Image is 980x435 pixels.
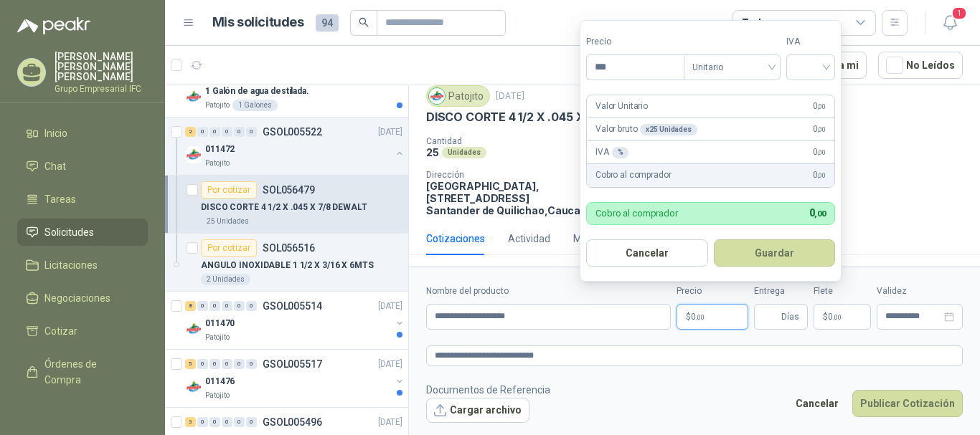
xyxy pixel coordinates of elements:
a: 8 0 0 0 0 0 GSOL005514[DATE] Company Logo011470Patojito [185,297,405,343]
div: 0 [197,359,208,369]
div: 0 [209,301,220,311]
span: ,00 [817,148,826,156]
p: Grupo Empresarial IFC [55,85,148,93]
div: 8 [185,301,196,311]
p: Cobro al comprador [595,168,671,182]
div: 2 [185,127,196,137]
div: 0 [246,301,257,311]
label: Flete [814,285,871,298]
div: % [612,147,629,158]
span: 0 [691,312,705,321]
span: Unitario [692,57,772,78]
span: ,00 [814,209,826,219]
div: 3 [185,417,196,427]
p: 25 [426,146,439,158]
div: 0 [222,417,232,427]
p: Cantidad [426,136,614,146]
label: IVA [786,35,835,49]
p: [DATE] [378,300,402,313]
button: Cargar archivo [426,398,529,424]
p: Patojito [205,390,230,401]
p: Cobro al comprador [595,209,678,218]
a: Negociaciones [17,285,148,312]
p: SOL056516 [263,243,315,253]
label: Precio [677,285,748,298]
label: Entrega [754,285,808,298]
p: $ 0,00 [814,304,871,330]
p: Patojito [205,158,230,169]
div: 0 [209,127,220,137]
p: [DATE] [378,416,402,429]
a: Órdenes de Compra [17,350,148,393]
p: 011470 [205,317,235,330]
a: Solicitudes [17,219,148,246]
p: GSOL005496 [263,417,322,427]
span: Días [781,305,799,329]
div: Patojito [426,85,490,107]
span: 0 [809,207,826,219]
a: Por cotizarSOL056479DISCO CORTE 4 1/2 X .045 X 7/8 DEWALT25 Unidades [165,176,408,234]
p: [PERSON_NAME] [PERSON_NAME] [PERSON_NAME] [55,52,148,82]
p: 011472 [205,143,235,156]
span: Solicitudes [44,224,94,240]
button: Cancelar [586,239,708,267]
div: 0 [222,301,232,311]
a: Tareas [17,186,148,213]
span: Licitaciones [44,257,98,273]
p: SOL056479 [263,185,315,195]
button: No Leídos [878,52,963,79]
div: x 25 Unidades [640,124,697,135]
button: Publicar Cotización [852,390,963,417]
h1: Mis solicitudes [212,12,304,33]
span: 0 [813,145,826,159]
p: GSOL005517 [263,359,322,369]
p: IVA [595,145,628,159]
a: Por cotizarSOL056641[DATE] Company Logo1 Galón de agua destilada.Patojito1 Galones [165,59,408,118]
div: 5 [185,359,196,369]
a: Inicio [17,120,148,147]
img: Logo peakr [17,17,90,34]
div: 0 [209,417,220,427]
div: 0 [234,127,245,137]
button: Guardar [714,239,836,267]
a: Licitaciones [17,252,148,279]
span: ,00 [817,102,826,110]
span: $ [823,312,828,321]
img: Company Logo [185,146,202,163]
span: 94 [316,14,339,32]
p: [DATE] [496,90,524,103]
p: GSOL005514 [263,301,322,311]
img: Company Logo [429,88,445,104]
div: 0 [234,359,245,369]
img: Company Logo [185,320,202,338]
span: Órdenes de Compra [44,356,134,388]
div: 0 [246,359,257,369]
a: 5 0 0 0 0 0 GSOL005517[DATE] Company Logo011476Patojito [185,355,405,401]
p: GSOL005522 [263,127,322,137]
button: Cancelar [788,390,847,417]
span: 0 [813,123,826,136]
p: Patojito [205,100,230,111]
p: DISCO CORTE 4 1/2 X .045 X 7/8 DEWALT [201,201,367,214]
a: Chat [17,153,148,180]
span: ,00 [817,125,826,133]
div: 0 [197,127,208,137]
div: 1 Galones [232,100,278,111]
img: Company Logo [185,88,202,105]
span: 1 [951,6,967,20]
span: Cotizar [44,323,77,339]
div: Actividad [508,231,550,247]
p: [DATE] [378,358,402,371]
div: 0 [234,417,245,427]
span: Inicio [44,125,67,141]
span: ,00 [817,171,826,179]
p: ANGULO INOXIDABLE 1 1/2 X 3/16 X 6MTS [201,259,374,272]
p: DISCO CORTE 4 1/2 X .045 X 7/8 DEWALT [426,110,658,125]
div: Todas [742,15,772,31]
button: 1 [937,10,963,36]
p: Patojito [205,332,230,343]
img: Company Logo [185,378,202,396]
label: Precio [586,35,684,49]
div: Unidades [442,147,486,158]
div: 0 [209,359,220,369]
